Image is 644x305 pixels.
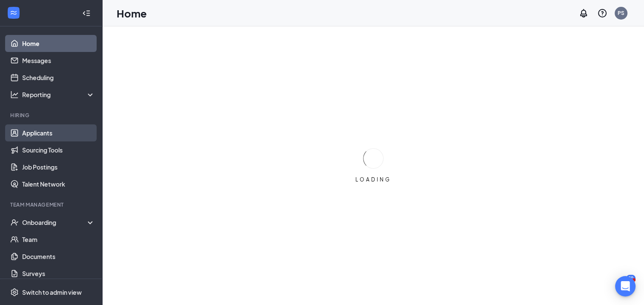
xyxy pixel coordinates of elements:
svg: Settings [10,288,19,296]
a: Applicants [22,124,95,141]
a: Home [22,35,95,52]
h1: Home [117,6,147,20]
a: Documents [22,248,95,265]
div: PS [618,9,624,17]
svg: QuestionInfo [597,8,607,18]
svg: Analysis [10,90,19,99]
a: Surveys [22,265,95,282]
div: 30 [626,275,635,282]
svg: WorkstreamLogo [9,9,18,17]
div: LOADING [352,176,395,183]
div: Onboarding [22,218,88,227]
a: Talent Network [22,176,95,193]
a: Scheduling [22,69,95,86]
a: Team [22,231,95,248]
svg: UserCheck [10,218,19,227]
svg: Notifications [578,8,589,18]
a: Sourcing Tools [22,141,95,158]
a: Messages [22,52,95,69]
a: Job Postings [22,158,95,176]
div: Team Management [10,201,93,208]
div: Open Intercom Messenger [615,276,635,296]
div: Switch to admin view [22,288,82,296]
div: Reporting [22,90,95,99]
svg: Collapse [82,9,91,17]
div: Hiring [10,112,93,119]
